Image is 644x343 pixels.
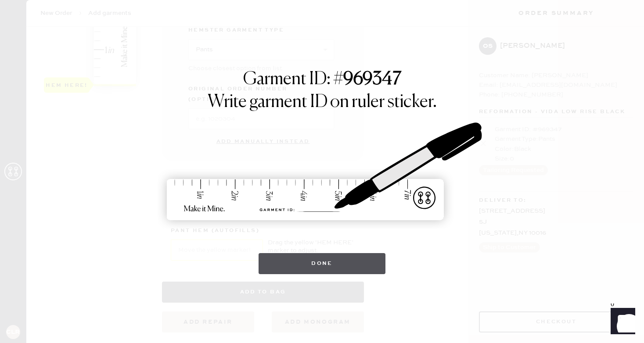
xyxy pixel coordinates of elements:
iframe: Front Chat [602,304,640,341]
strong: 969347 [343,71,401,88]
h1: Garment ID: # [243,69,401,92]
h1: Write garment ID on ruler sticker. [208,92,437,113]
img: ruler-sticker-sharpie.svg [158,100,487,244]
button: Done [259,253,385,274]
